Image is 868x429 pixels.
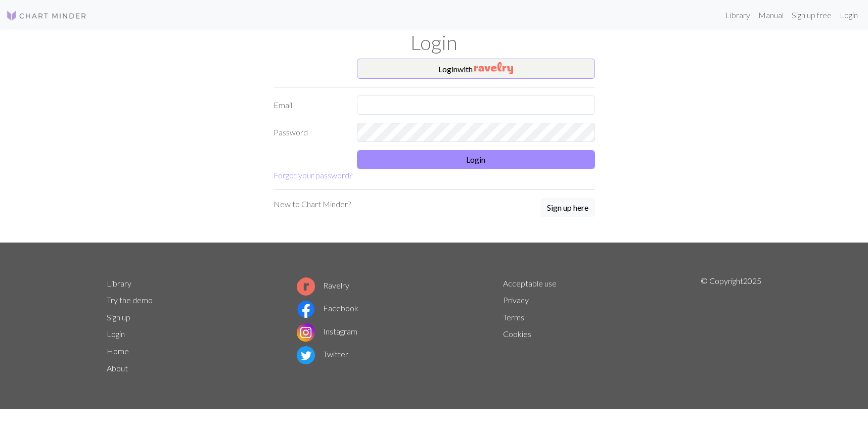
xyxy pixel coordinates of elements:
[267,96,351,115] label: Email
[503,278,557,288] a: Acceptable use
[273,198,351,210] p: New to Chart Minder?
[836,5,862,25] a: Login
[107,278,131,288] a: Library
[297,323,315,342] img: Instagram logo
[297,277,315,296] img: Ravelry logo
[474,62,513,74] img: Ravelry
[357,59,595,79] button: Loginwith
[107,329,125,339] a: Login
[540,198,595,217] button: Sign up here
[297,303,358,313] a: Facebook
[101,30,768,55] h1: Login
[297,346,315,364] img: Twitter logo
[107,363,128,373] a: About
[788,5,836,25] a: Sign up free
[503,329,531,339] a: Cookies
[107,346,129,356] a: Home
[273,170,352,180] a: Forgot your password?
[503,312,524,322] a: Terms
[503,295,529,305] a: Privacy
[297,349,348,359] a: Twitter
[754,5,788,25] a: Manual
[107,312,130,322] a: Sign up
[6,10,87,22] img: Logo
[267,123,351,142] label: Password
[107,295,153,305] a: Try the demo
[357,150,595,169] button: Login
[540,198,595,218] a: Sign up here
[701,275,761,377] p: © Copyright 2025
[297,326,357,336] a: Instagram
[297,300,315,318] img: Facebook logo
[297,280,349,290] a: Ravelry
[721,5,754,25] a: Library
